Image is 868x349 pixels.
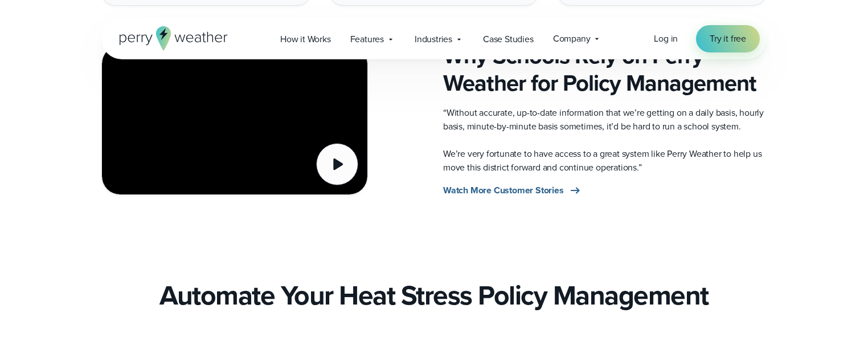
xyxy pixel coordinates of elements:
[443,147,767,174] p: We’re very fortunate to have access to a great system like Perry Weather to help us move this dis...
[443,106,767,133] p: “Without accurate, up-to-date information that we’re getting on a daily basis, hourly basis, minu...
[473,27,543,51] a: Case Studies
[415,33,452,46] span: Industries
[443,184,564,197] span: Watch More Customer Stories
[280,33,331,46] span: How it Works
[696,25,760,52] a: Try it free
[654,32,678,45] span: Log in
[553,32,591,46] span: Company
[443,184,582,197] a: Watch More Customer Stories
[443,42,767,97] h3: Why Schools Rely on Perry Weather for Policy Management
[654,32,678,46] a: Log in
[350,33,384,46] span: Features
[159,279,709,311] h3: Automate Your Heat Stress Policy Management
[271,27,341,51] a: How it Works
[710,32,746,46] span: Try it free
[483,33,534,46] span: Case Studies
